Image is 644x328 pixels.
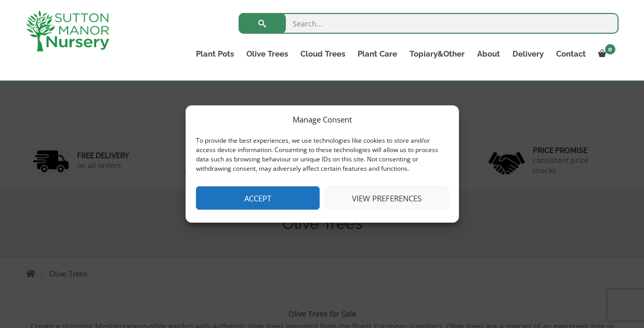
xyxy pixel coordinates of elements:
[190,47,240,61] a: Plant Pots
[196,186,320,210] button: Accept
[403,47,471,61] a: Topiary&Other
[592,47,619,61] a: 0
[506,47,550,61] a: Delivery
[605,44,615,54] span: 0
[196,136,448,173] div: To provide the best experiences, we use technologies like cookies to store and/or access device i...
[239,13,619,34] input: Search...
[351,47,403,61] a: Plant Care
[26,10,109,51] img: logo
[550,47,592,61] a: Contact
[240,47,294,61] a: Olive Trees
[293,113,352,126] div: Manage Consent
[471,47,506,61] a: About
[325,186,449,210] button: View preferences
[294,47,351,61] a: Cloud Trees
